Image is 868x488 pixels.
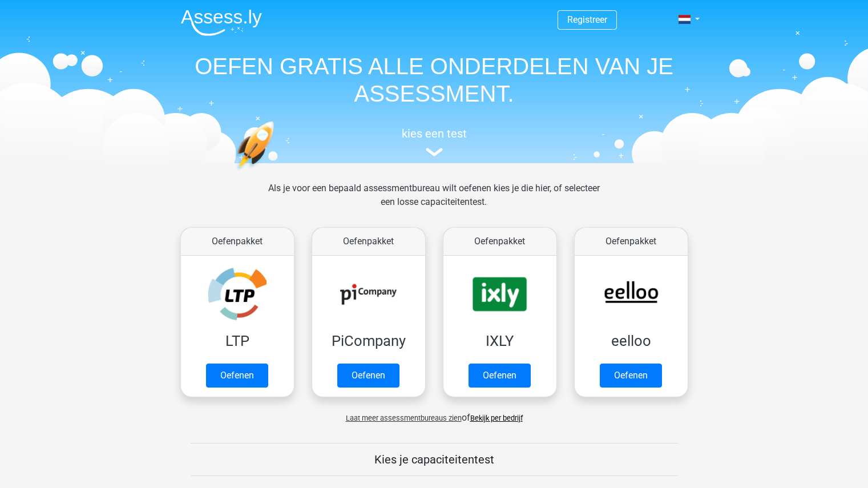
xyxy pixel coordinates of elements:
[191,453,678,466] h5: Kies je capaciteitentest
[567,14,607,25] a: Registreer
[259,182,609,223] div: Als je voor een bepaald assessmentbureau wilt oefenen kies je die hier, of selecteer een losse ca...
[426,148,443,156] img: assessment
[172,127,697,157] a: kies een test
[172,402,697,425] div: of
[469,364,531,388] a: Oefenen
[337,364,399,388] a: Oefenen
[235,121,318,224] img: oefenen
[600,364,662,388] a: Oefenen
[346,414,462,422] span: Laat meer assessmentbureaus zien
[206,364,268,388] a: Oefenen
[470,414,523,422] a: Bekijk per bedrijf
[172,127,697,140] h5: kies een test
[181,9,262,36] img: Assessly
[172,53,697,107] h1: OEFEN GRATIS ALLE ONDERDELEN VAN JE ASSESSMENT.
